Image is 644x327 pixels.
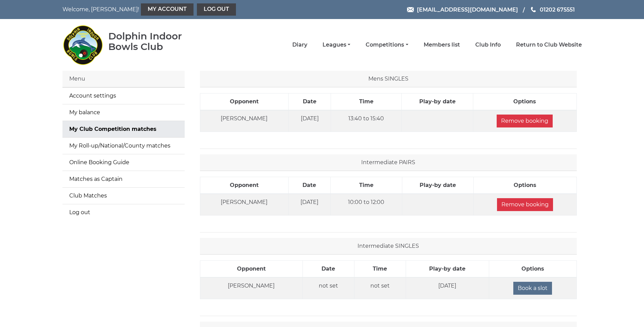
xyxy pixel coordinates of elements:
img: Phone us [531,7,536,12]
a: Diary [292,41,307,49]
td: [DATE] [288,194,330,216]
th: Opponent [200,177,288,194]
a: My balance [62,104,185,121]
div: Dolphin Indoor Bowls Club [108,31,204,52]
span: 01202 675551 [540,6,575,13]
td: 10:00 to 12:00 [331,194,402,216]
th: Time [354,261,406,278]
td: 13:40 to 15:40 [331,110,402,132]
td: [DATE] [406,277,489,299]
div: Intermediate SINGLES [200,238,577,255]
a: Club Info [475,41,501,49]
a: Return to Club Website [516,41,582,49]
th: Play-by date [402,93,473,110]
th: Time [331,93,402,110]
td: not set [354,277,406,299]
a: Members list [424,41,460,49]
span: [EMAIL_ADDRESS][DOMAIN_NAME] [417,6,518,13]
td: [PERSON_NAME] [200,277,302,299]
a: Log out [62,204,185,221]
th: Options [489,261,576,278]
th: Time [331,177,402,194]
a: Online Booking Guide [62,154,185,171]
div: Intermediate PAIRS [200,154,577,171]
a: Email [EMAIL_ADDRESS][DOMAIN_NAME] [407,5,518,14]
th: Opponent [200,93,289,110]
th: Play-by date [406,261,489,278]
a: My Club Competition matches [62,121,185,137]
a: Account settings [62,88,185,104]
td: [PERSON_NAME] [200,110,289,132]
td: [PERSON_NAME] [200,194,288,216]
th: Play-by date [402,177,474,194]
button: Remove booking [497,198,553,211]
th: Opponent [200,261,302,278]
div: Mens SINGLES [200,71,577,87]
a: My Roll-up/National/County matches [62,138,185,154]
nav: Welcome, [PERSON_NAME]! [62,3,273,16]
a: Phone us 01202 675551 [530,5,575,14]
a: Competitions [366,41,408,49]
th: Options [474,177,576,194]
a: Leagues [323,41,350,49]
input: Book a slot [513,282,552,295]
th: Date [302,261,354,278]
th: Options [473,93,576,110]
img: Email [407,7,414,12]
a: Matches as Captain [62,171,185,187]
th: Date [288,177,330,194]
a: Club Matches [62,188,185,204]
div: Menu [62,71,185,87]
td: not set [302,277,354,299]
a: My Account [141,3,194,16]
button: Remove booking [497,115,553,127]
td: [DATE] [289,110,331,132]
th: Date [289,93,331,110]
a: Log out [197,3,236,16]
img: Dolphin Indoor Bowls Club [62,21,103,69]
